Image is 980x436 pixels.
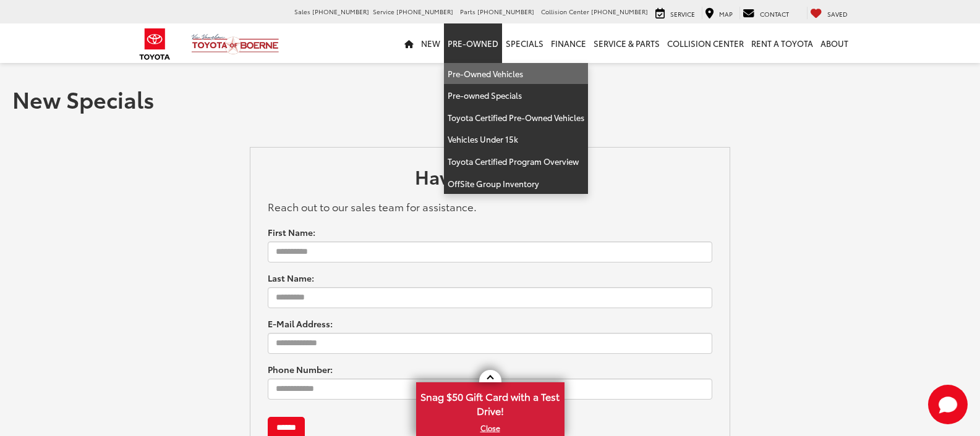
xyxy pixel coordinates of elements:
span: Map [719,9,733,19]
span: Collision Center [541,7,589,16]
a: New [417,23,444,63]
span: [PHONE_NUMBER] [477,7,534,16]
a: Home [401,23,417,63]
img: Vic Vaughan Toyota of Boerne [191,33,279,55]
span: [PHONE_NUMBER] [591,7,648,16]
span: [PHONE_NUMBER] [396,7,453,16]
a: Finance [547,23,590,63]
img: Toyota [132,24,178,64]
a: Vehicles Under 15k [444,128,588,151]
a: Specials [502,23,547,63]
span: Service [670,9,695,19]
span: Snag $50 Gift Card with a Test Drive! [417,384,563,421]
a: Pre-Owned [444,23,502,63]
h1: New Specials [12,86,968,111]
a: Service [652,7,698,19]
span: [PHONE_NUMBER] [312,7,369,16]
button: Toggle Chat Window [928,385,968,424]
h2: Have Questions? [268,166,713,193]
a: OffSite Group Inventory [444,173,588,195]
svg: Start Chat [928,385,968,424]
a: Collision Center [663,23,748,63]
span: Service [373,7,394,16]
label: Last Name: [268,272,314,284]
label: Phone Number: [268,363,333,375]
span: Parts [460,7,475,16]
label: E-Mail Address: [268,317,333,330]
span: Contact [760,9,789,19]
a: Pre-owned Specials [444,85,588,107]
a: My Saved Vehicles [807,7,851,19]
span: Sales [294,7,310,16]
p: Reach out to our sales team for assistance. [268,199,713,214]
a: Pre-Owned Vehicles [444,63,588,85]
a: Contact [739,7,792,19]
a: Map [702,7,736,19]
span: Saved [827,9,848,19]
a: Toyota Certified Pre-Owned Vehicles [444,107,588,129]
a: About [817,23,852,63]
a: Toyota Certified Program Overview [444,151,588,173]
label: First Name: [268,226,315,238]
a: Rent a Toyota [748,23,817,63]
a: Service & Parts: Opens in a new tab [590,23,663,63]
